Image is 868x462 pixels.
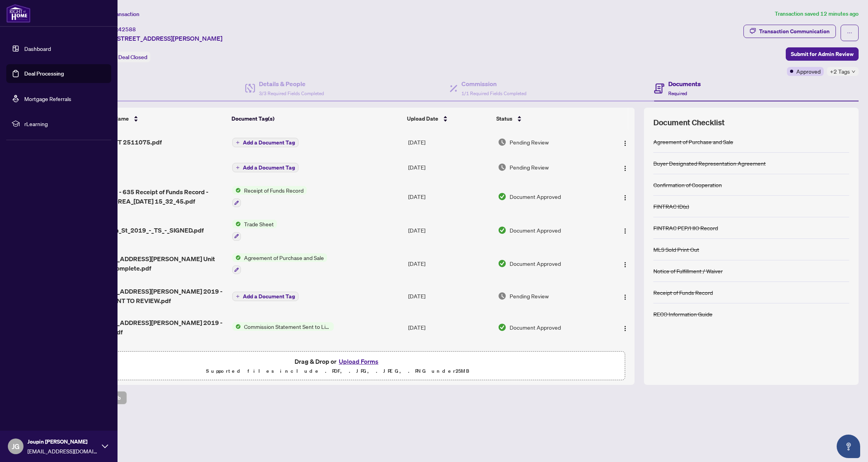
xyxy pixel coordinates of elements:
button: Add a Document Tag [232,137,298,148]
img: Logo [622,294,628,300]
span: View Transaction [98,11,139,18]
span: Commission Statement Sent to Listing Brokerage [241,322,334,331]
a: Mortgage Referrals [24,95,71,102]
img: Logo [622,140,628,146]
img: Logo [622,228,628,234]
div: RECO Information Guide [653,310,712,318]
span: [STREET_ADDRESS][PERSON_NAME] 2019 - Invoice.pdf [91,318,226,337]
span: Document Approved [510,192,561,201]
span: Drag & Drop orUpload FormsSupported files include .PDF, .JPG, .JPEG, .PNG under25MB [51,352,625,381]
span: plus [236,166,240,170]
span: Drag & Drop or [295,356,381,366]
img: Logo [622,165,628,171]
h4: Details & People [259,79,324,88]
span: Agent EFT 2511075.pdf [91,137,162,147]
span: Document Approved [510,323,561,332]
span: down [852,70,855,74]
span: Document Approved [510,259,561,268]
img: Logo [622,195,628,201]
span: Pending Review [510,138,549,146]
button: Status IconAgreement of Purchase and Sale [232,253,327,274]
img: Document Status [498,138,506,146]
h4: Documents [668,79,701,88]
span: Submit for Admin Review [791,48,854,60]
span: Pending Review [510,163,549,171]
td: [DATE] [405,155,495,180]
button: Add a Document Tag [232,162,298,173]
button: Status IconTrade Sheet [232,220,277,241]
button: Open asap [837,435,860,458]
th: Document Tag(s) [228,108,404,130]
span: 42588 [118,26,136,33]
img: Document Status [498,192,506,201]
span: Upload Date [407,114,438,123]
img: Logo [622,262,628,268]
button: Add a Document Tag [232,138,298,147]
span: Add a Document Tag [243,294,295,299]
img: Document Status [498,292,506,300]
span: Trade Sheet [241,220,277,228]
button: Submit for Admin Review [786,47,859,61]
div: Agreement of Purchase and Sale [653,137,733,146]
img: Status Icon [232,322,241,331]
h4: Commission [461,79,526,88]
div: Status: [97,52,150,62]
img: Document Status [498,323,506,332]
img: Status Icon [232,253,241,262]
span: rLearning [24,119,106,128]
div: FINTRAC PEP/HIO Record [653,224,718,232]
span: Agreement of Purchase and Sale [241,253,327,262]
span: Joupin [PERSON_NAME] [27,437,98,446]
td: [DATE] [405,247,495,281]
span: Document Checklist [653,117,725,128]
a: Dashboard [24,45,51,52]
span: plus [236,141,240,144]
div: Receipt of Funds Record [653,288,713,297]
button: Add a Document Tag [232,292,298,301]
span: JG [12,441,20,452]
button: Logo [619,290,631,302]
th: Upload Date [404,108,493,130]
img: Logo [622,325,628,332]
img: Status Icon [232,220,241,228]
span: Pending Review [510,292,549,300]
img: Document Status [498,226,506,235]
div: Confirmation of Cooperation [653,180,722,189]
span: Required [668,90,687,96]
span: 3/3 Required Fields Completed [259,90,324,96]
span: Receipt of Funds Record [241,186,307,195]
button: Logo [619,321,631,334]
span: Deal Closed [118,54,147,61]
button: Add a Document Tag [232,163,298,172]
span: [EMAIL_ADDRESS][DOMAIN_NAME] [27,447,98,455]
span: [STREET_ADDRESS][PERSON_NAME] Unit 2019 - Complete.pdf [91,254,226,273]
button: Status IconCommission Statement Sent to Listing Brokerage [232,322,334,331]
span: 2019-[STREET_ADDRESS][PERSON_NAME] [97,34,222,43]
button: Status IconReceipt of Funds Record [232,186,307,207]
td: [DATE] [405,343,495,377]
div: Notice of Fulfillment / Waiver [653,267,723,275]
img: logo [6,4,31,23]
span: Add a Document Tag [243,140,295,145]
span: Document Approved [510,226,561,235]
span: 1/1 Required Fields Completed [461,90,526,96]
a: Deal Processing [24,70,64,77]
td: [DATE] [405,312,495,343]
span: Status [496,114,512,123]
td: [DATE] [405,130,495,155]
span: +2 Tags [830,67,850,76]
td: [DATE] [405,180,495,213]
button: Upload Forms [336,356,381,366]
button: Transaction Communication [743,25,836,38]
span: 98_Lillian_St_2019_-_TS_-_SIGNED.pdf [91,226,204,235]
span: ellipsis [847,30,852,36]
p: Supported files include .PDF, .JPG, .JPEG, .PNG under 25 MB [55,366,620,376]
article: Transaction saved 12 minutes ago [775,9,859,18]
span: Add a Document Tag [243,165,295,170]
span: [STREET_ADDRESS][PERSON_NAME] 2019 - TS - AGENT TO REVIEW.pdf [91,287,226,305]
th: Status [493,108,602,130]
span: FINTRAC - 635 Receipt of Funds Record - PropTx-OREA_[DATE] 15_32_45.pdf [91,187,226,206]
div: Transaction Communication [759,25,830,38]
button: Logo [619,257,631,270]
button: Add a Document Tag [232,291,298,301]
